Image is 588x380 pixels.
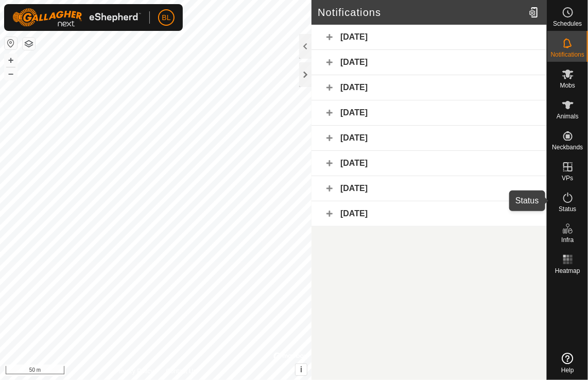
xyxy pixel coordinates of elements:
[559,206,576,212] span: Status
[562,175,573,181] span: VPs
[560,82,575,89] span: Mobs
[318,6,525,19] h2: Notifications
[162,12,170,23] span: BL
[166,367,196,376] a: Contact Us
[553,21,582,27] span: Schedules
[561,237,574,243] span: Infra
[561,367,574,373] span: Help
[296,364,307,375] button: i
[312,176,547,201] div: [DATE]
[23,38,35,50] button: Map Layers
[312,151,547,176] div: [DATE]
[557,113,579,119] span: Animals
[312,126,547,151] div: [DATE]
[312,75,547,100] div: [DATE]
[300,365,302,374] span: i
[551,51,584,58] span: Notifications
[552,144,583,150] span: Neckbands
[555,268,580,274] span: Heatmap
[312,50,547,75] div: [DATE]
[5,54,17,66] button: +
[12,8,141,27] img: Gallagher Logo
[115,367,154,376] a: Privacy Policy
[547,349,588,377] a: Help
[312,201,547,227] div: [DATE]
[5,37,17,49] button: Reset Map
[5,67,17,80] button: –
[312,100,547,126] div: [DATE]
[312,25,547,50] div: [DATE]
